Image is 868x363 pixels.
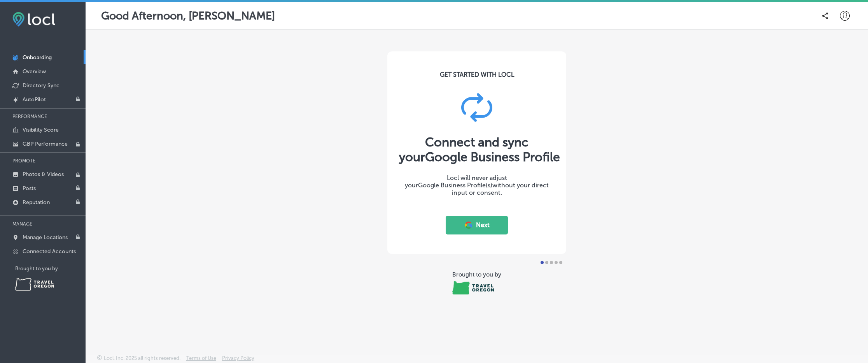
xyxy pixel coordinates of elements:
span: Google Business Profile [425,150,560,164]
p: Posts [23,185,36,192]
div: Connect and sync your [399,135,555,164]
div: GET STARTED WITH LOCL [440,71,514,78]
p: Brought to you by [15,266,86,271]
p: Directory Sync [23,82,59,89]
p: AutoPilot [23,96,46,103]
p: Visibility Score [23,127,59,133]
p: Locl, Inc. 2025 all rights reserved. [104,355,180,361]
p: Manage Locations [23,234,68,241]
img: Travel Oregon [15,278,54,291]
div: Brought to you by [452,271,501,278]
p: Reputation [23,199,50,206]
img: fda3e92497d09a02dc62c9cd864e3231.png [12,12,55,26]
p: GBP Performance [23,141,68,147]
p: Photos & Videos [23,171,64,178]
p: Overview [23,68,46,75]
p: Onboarding [23,54,52,61]
p: Good Afternoon, [PERSON_NAME] [101,9,275,22]
div: Locl will never adjust your without your direct input or consent. [399,174,555,196]
p: Connected Accounts [23,248,76,255]
button: Next [446,216,508,234]
img: Travel Oregon [452,281,494,295]
span: Google Business Profile(s) [418,181,492,189]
